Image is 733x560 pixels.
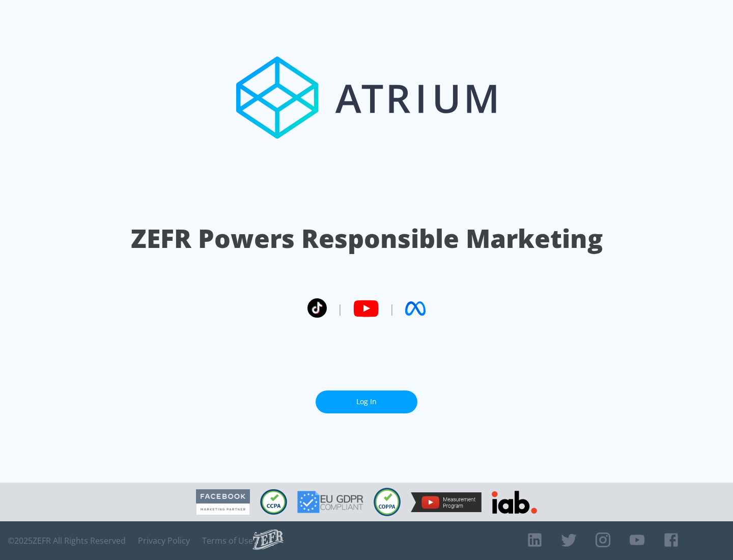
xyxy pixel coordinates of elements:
a: Log In [316,390,417,413]
img: Facebook Marketing Partner [196,489,250,515]
h1: ZEFR Powers Responsible Marketing [131,221,603,256]
span: | [337,301,343,316]
img: GDPR Compliant [297,491,363,513]
a: Privacy Policy [138,536,190,546]
img: COPPA Compliant [374,488,401,516]
span: | [389,301,395,316]
img: YouTube Measurement Program [411,492,482,512]
a: Terms of Use [202,536,253,546]
span: © 2025 ZEFR All Rights Reserved [8,536,126,546]
img: CCPA Compliant [260,489,287,515]
img: IAB [492,491,537,514]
